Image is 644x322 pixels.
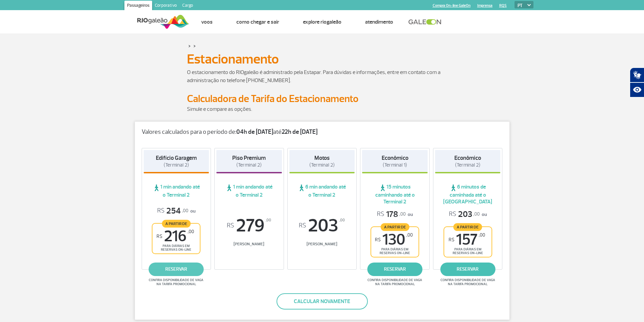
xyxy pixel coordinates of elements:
span: [PERSON_NAME] [289,242,355,247]
span: para diárias em reservas on-line [377,247,413,255]
sup: R$ [299,222,306,229]
h1: Estacionamento [187,53,457,65]
span: (Terminal 2) [455,162,480,168]
p: ou [449,209,487,220]
span: 279 [216,217,282,235]
sup: ,00 [479,232,485,238]
strong: Econômico [454,154,481,162]
span: 254 [157,206,188,216]
span: A partir de [381,223,409,231]
a: Voos [201,19,213,25]
span: 130 [375,232,413,247]
span: 178 [377,209,406,220]
span: Confira disponibilidade de vaga na tarifa promocional [439,278,496,286]
button: Abrir tradutor de língua de sinais. [630,68,644,82]
strong: Motos [314,154,330,162]
span: 203 [449,209,480,220]
span: 15 minutos caminhando até o Terminal 2 [362,183,428,205]
strong: Econômico [382,154,408,162]
span: 1 min andando até o Terminal 2 [216,183,282,198]
sup: ,00 [339,217,345,224]
strong: Edifício Garagem [156,154,197,162]
a: Imprensa [477,3,493,8]
a: Cargo [180,1,196,11]
span: (Terminal 2) [164,162,189,168]
span: 6 minutos de caminhada até o [GEOGRAPHIC_DATA] [435,183,501,205]
a: Explore RIOgaleão [303,19,341,25]
span: 157 [449,232,485,247]
strong: Piso Premium [232,154,266,162]
a: reservar [149,263,204,276]
p: ou [377,209,413,220]
span: (Terminal 2) [309,162,335,168]
sup: R$ [227,222,234,229]
span: (Terminal 1) [383,162,407,168]
strong: 22h de [DATE] [282,128,317,136]
p: O estacionamento do RIOgaleão é administrado pela Estapar. Para dúvidas e informações, entre em c... [187,68,457,84]
span: 1 min andando até o Terminal 2 [144,183,209,198]
button: Abrir recursos assistivos. [630,82,644,97]
span: A partir de [162,220,191,227]
span: 216 [157,229,194,244]
a: > [188,42,191,50]
span: 6 min andando até o Terminal 2 [289,183,355,198]
span: A partir de [453,223,482,231]
span: (Terminal 2) [236,162,262,168]
a: reservar [367,263,423,276]
a: reservar [440,263,495,276]
div: Plugin de acessibilidade da Hand Talk. [630,68,644,97]
sup: R$ [375,237,381,243]
p: Valores calculados para o período de: até [142,128,503,136]
span: [PERSON_NAME] [216,242,282,247]
sup: R$ [449,237,454,243]
a: Como chegar e sair [236,19,279,25]
sup: ,00 [266,217,271,224]
span: 203 [289,217,355,235]
span: Confira disponibilidade de vaga na tarifa promocional [366,278,423,286]
span: Confira disponibilidade de vaga na tarifa promocional [148,278,205,286]
p: Simule e compare as opções. [187,105,457,113]
a: RQS [499,3,507,8]
h2: Calculadora de Tarifa do Estacionamento [187,93,457,105]
strong: 04h de [DATE] [236,128,273,136]
a: Passageiros [124,1,152,11]
sup: ,00 [188,229,194,234]
a: > [193,42,196,50]
sup: R$ [157,233,162,239]
a: Atendimento [365,19,393,25]
span: para diárias em reservas on-line [450,247,486,255]
p: ou [157,206,195,216]
button: Calcular novamente [277,293,368,309]
a: Compra On-line GaleOn [433,3,471,8]
sup: ,00 [406,232,413,238]
span: para diárias em reservas on-line [158,244,194,252]
a: Corporativo [152,1,180,11]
